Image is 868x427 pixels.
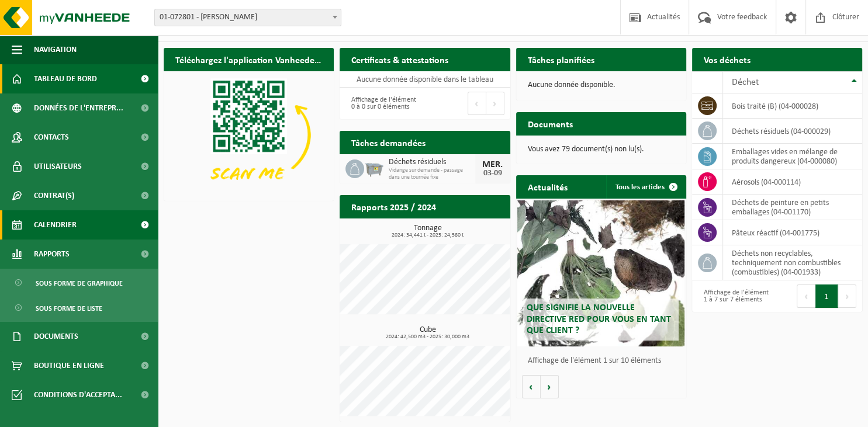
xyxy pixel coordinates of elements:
[3,297,155,319] a: Sous forme de liste
[797,284,815,308] button: Previous
[528,357,680,365] p: Affichage de l'élément 1 sur 10 éléments
[606,175,685,199] a: Tous les articles
[516,48,606,71] h2: Tâches planifiées
[723,169,862,195] td: aérosols (04-000114)
[522,375,541,398] button: Vorige
[34,35,77,64] span: Navigation
[468,92,486,115] button: Previous
[34,239,70,269] span: Rapports
[723,119,862,144] td: déchets résiduels (04-000029)
[34,123,69,152] span: Contacts
[164,71,334,199] img: Download de VHEPlus App
[164,48,334,71] h2: Téléchargez l'application Vanheede+ maintenant!
[528,81,675,89] p: Aucune donnée disponible.
[345,91,419,116] div: Affichage de l'élément 0 à 0 sur 0 éléments
[528,145,675,154] p: Vous avez 79 document(s) non lu(s).
[34,64,97,93] span: Tableau de bord
[340,48,460,71] h2: Certificats & attestations
[486,92,504,115] button: Next
[838,284,856,308] button: Next
[723,245,862,280] td: déchets non recyclables, techniquement non combustibles (combustibles) (04-001933)
[340,195,448,218] h2: Rapports 2025 / 2024
[34,322,78,351] span: Documents
[345,232,510,238] span: 2024: 34,441 t - 2025: 24,580 t
[481,160,504,169] div: MER.
[517,200,684,346] a: Que signifie la nouvelle directive RED pour vous en tant que client ?
[3,272,155,294] a: Sous forme de graphique
[732,78,759,87] span: Déchet
[345,334,510,340] span: 2024: 42,500 m3 - 2025: 30,000 m3
[34,351,104,380] span: Boutique en ligne
[34,152,82,181] span: Utilisateurs
[154,9,341,26] span: 01-072801 - CRAFT - LOMME
[723,144,862,169] td: emballages vides en mélange de produits dangereux (04-000080)
[723,195,862,220] td: déchets de peinture en petits emballages (04-001170)
[34,181,74,210] span: Contrat(s)
[516,112,585,135] h2: Documents
[34,210,77,239] span: Calendrier
[340,131,437,154] h2: Tâches demandées
[723,220,862,245] td: pâteux réactif (04-001775)
[34,380,122,409] span: Conditions d'accepta...
[409,218,509,241] a: Consulter les rapports
[541,375,559,398] button: Volgende
[36,297,102,320] span: Sous forme de liste
[698,283,772,309] div: Affichage de l'élément 1 à 7 sur 7 éléments
[34,93,123,123] span: Données de l'entrepr...
[692,48,762,71] h2: Vos déchets
[389,167,475,181] span: Vidange sur demande - passage dans une tournée fixe
[155,9,341,26] span: 01-072801 - CRAFT - LOMME
[36,272,123,294] span: Sous forme de graphique
[723,93,862,119] td: bois traité (B) (04-000028)
[345,326,510,340] h3: Cube
[516,175,579,198] h2: Actualités
[526,303,670,335] span: Que signifie la nouvelle directive RED pour vous en tant que client ?
[340,71,510,88] td: Aucune donnée disponible dans le tableau
[815,284,838,308] button: 1
[481,169,504,178] div: 03-09
[345,224,510,238] h3: Tonnage
[389,158,475,167] span: Déchets résiduels
[364,158,384,178] img: WB-2500-GAL-GY-01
